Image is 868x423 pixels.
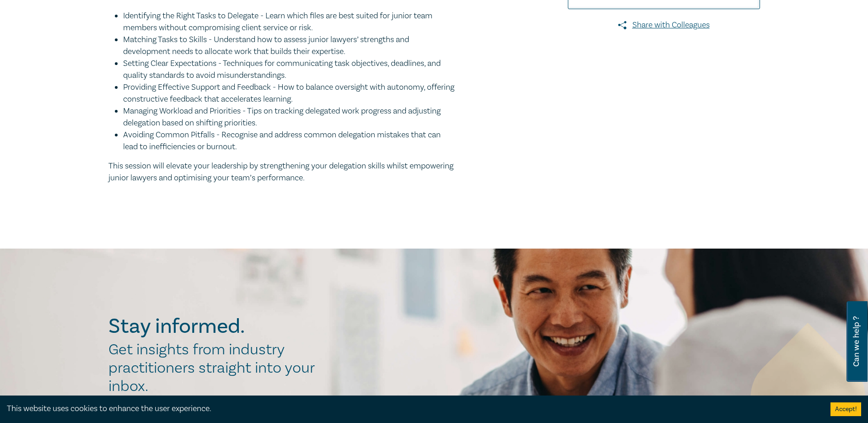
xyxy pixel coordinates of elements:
li: Identifying the Right Tasks to Delegate - Learn which files are best suited for junior team membe... [123,10,456,34]
li: Matching Tasks to Skills - Understand how to assess junior lawyers’ strengths and development nee... [123,34,456,58]
li: Managing Workload and Priorities - Tips on tracking delegated work progress and adjusting delegat... [123,105,456,129]
a: Share with Colleagues [568,19,760,31]
p: This session will elevate your leadership by strengthening your delegation skills whilst empoweri... [108,160,456,184]
h2: Stay informed. [108,315,324,338]
li: Providing Effective Support and Feedback - How to balance oversight with autonomy, offering const... [123,81,456,105]
span: Can we help ? [852,307,861,376]
div: This website uses cookies to enhance the user experience. [7,403,817,415]
button: Accept cookies [830,402,861,416]
li: Avoiding Common Pitfalls - Recognise and address common delegation mistakes that can lead to inef... [123,129,456,153]
li: Setting Clear Expectations - Techniques for communicating task objectives, deadlines, and quality... [123,58,456,81]
h2: Get insights from industry practitioners straight into your inbox. [108,341,324,396]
